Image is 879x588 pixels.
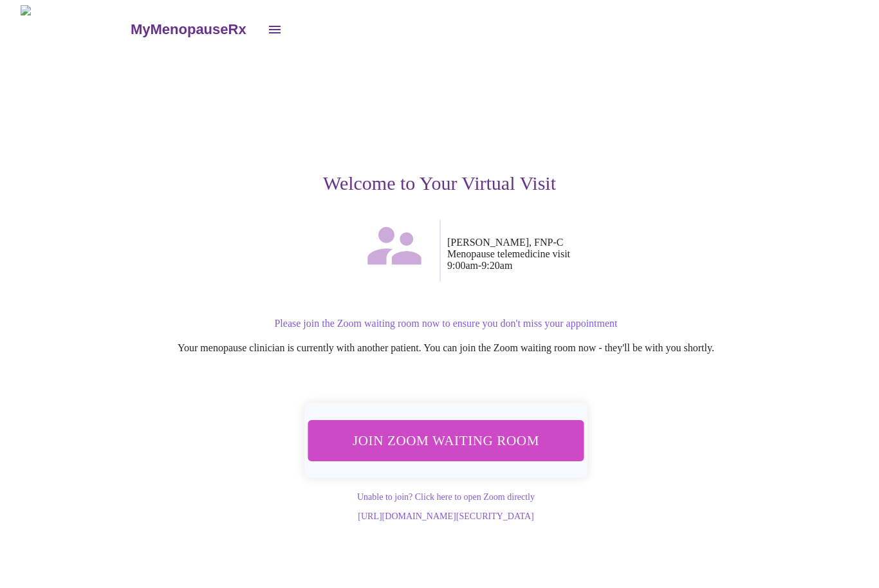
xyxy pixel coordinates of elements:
[325,428,567,452] span: Join Zoom Waiting Room
[56,342,836,354] p: Your menopause clinician is currently with another patient. You can join the Zoom waiting room no...
[357,492,535,502] a: Unable to join? Click here to open Zoom directly
[129,7,259,52] a: MyMenopauseRx
[447,237,836,271] p: [PERSON_NAME], FNP-C Menopause telemedicine visit 9:00am - 9:20am
[131,21,246,38] h3: MyMenopauseRx
[259,14,290,45] button: open drawer
[21,5,129,53] img: MyMenopauseRx Logo
[43,172,836,194] h3: Welcome to Your Virtual Visit
[56,318,836,329] p: Please join the Zoom waiting room now to ensure you don't miss your appointment
[308,420,584,461] button: Join Zoom Waiting Room
[358,511,533,521] a: [URL][DOMAIN_NAME][SECURITY_DATA]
